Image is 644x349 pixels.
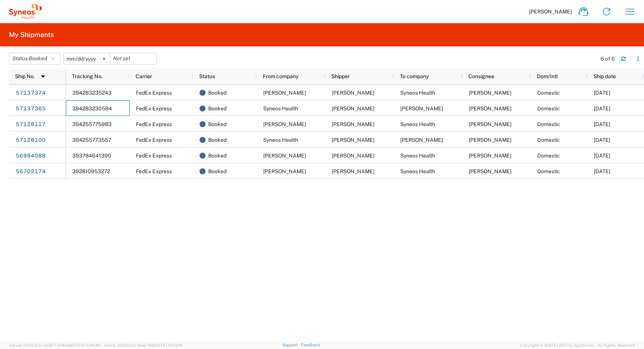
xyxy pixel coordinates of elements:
[469,90,511,96] span: Shaun Villafana
[15,73,35,79] span: Ship No.
[400,105,443,111] span: Sylvain Gagnon
[332,168,374,174] span: Rosalee Salacup
[208,163,227,179] span: Booked
[136,137,172,143] span: FedEx Express
[136,121,172,127] span: FedEx Express
[263,105,298,111] span: Syneos Health
[72,73,103,79] span: Tracking No.
[263,153,306,159] span: Shireen Kahai
[9,53,61,65] button: Status:Booked
[72,153,111,159] span: 393784641390
[594,105,610,111] span: 10/15/2025
[15,118,46,130] a: 57128117
[208,148,227,163] span: Booked
[282,343,301,347] a: Support
[208,132,227,148] span: Booked
[469,153,511,159] span: Shaun Villafana
[469,168,511,174] span: Shaun Villafana
[400,168,435,174] span: Syneos Health
[594,168,610,174] span: 09/04/2025
[594,153,610,159] span: 10/01/2025
[72,343,101,348] span: [DATE] 10:41:40
[263,73,298,79] span: From company
[110,53,156,64] input: Not set
[301,343,320,347] a: Feedback
[136,90,172,96] span: FedEx Express
[537,105,560,111] span: Domestic
[72,90,112,96] span: 394283235243
[104,343,183,348] span: Client: 2025.21.0-faee749
[15,150,46,162] a: 56994088
[263,121,306,127] span: Laura Davis
[537,153,560,159] span: Domestic
[9,30,54,39] h2: My Shipments
[594,121,610,127] span: 10/15/2025
[520,342,635,349] span: Copyright © [DATE]-[DATE] Agistix Inc., All Rights Reserved
[469,121,511,127] span: Shaun Villafana
[332,137,374,143] span: Shaun Villafana
[332,90,374,96] span: Sylvain Gagnon
[400,121,435,127] span: Syneos Health
[594,137,610,143] span: 10/15/2025
[208,101,227,116] span: Booked
[331,73,350,79] span: Shipper
[400,137,443,143] span: Laura Davis
[332,121,374,127] span: Laura Davis
[199,73,215,79] span: Status
[9,343,101,348] span: Server: 2025.21.0-c63077040a8
[15,102,46,114] a: 57137365
[469,137,511,143] span: Laura Davis
[136,153,172,159] span: FedEx Express
[15,165,46,177] a: 56702174
[332,153,374,159] span: Shireen Kahai
[469,105,511,111] span: Sylvain Gagnon
[64,53,110,64] input: Not set
[72,105,112,111] span: 394283230594
[29,55,47,61] span: Booked
[263,90,306,96] span: Sylvain Gagnon
[136,105,172,111] span: FedEx Express
[72,168,110,174] span: 392810953272
[529,8,572,15] span: [PERSON_NAME]
[593,73,616,79] span: Ship date
[468,73,494,79] span: Consignee
[154,343,183,348] span: [DATE] 10:25:10
[15,87,46,99] a: 57137374
[537,168,560,174] span: Domestic
[400,153,435,159] span: Syneos Health
[15,134,46,146] a: 57128100
[72,121,112,127] span: 394255775983
[208,85,227,101] span: Booked
[594,90,610,96] span: 10/15/2025
[208,116,227,132] span: Booked
[37,70,49,82] img: arrow-dropdown.svg
[537,137,560,143] span: Domestic
[537,90,560,96] span: Domestic
[332,105,374,111] span: Shaun Villafana
[537,121,560,127] span: Domestic
[136,73,152,79] span: Carrier
[136,168,172,174] span: FedEx Express
[263,168,306,174] span: Rosalee Salacup
[400,73,429,79] span: To company
[601,55,615,62] div: 6 of 6
[537,73,558,79] span: Dom/Intl
[400,90,435,96] span: Syneos Health
[263,137,298,143] span: Syneos Health
[72,137,111,143] span: 394255773557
